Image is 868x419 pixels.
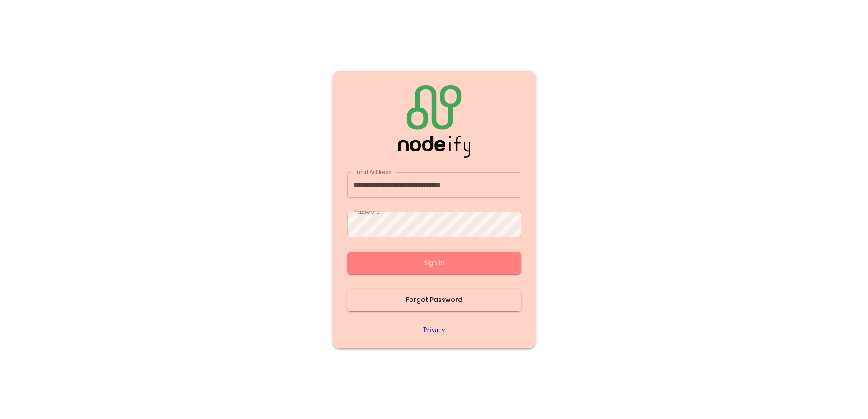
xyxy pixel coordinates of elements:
[347,289,521,311] button: Forgot Password
[354,168,391,176] label: Email Address
[354,208,379,216] label: Password
[347,252,521,274] button: Sign In
[423,326,445,334] a: Privacy
[398,85,470,158] img: Logo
